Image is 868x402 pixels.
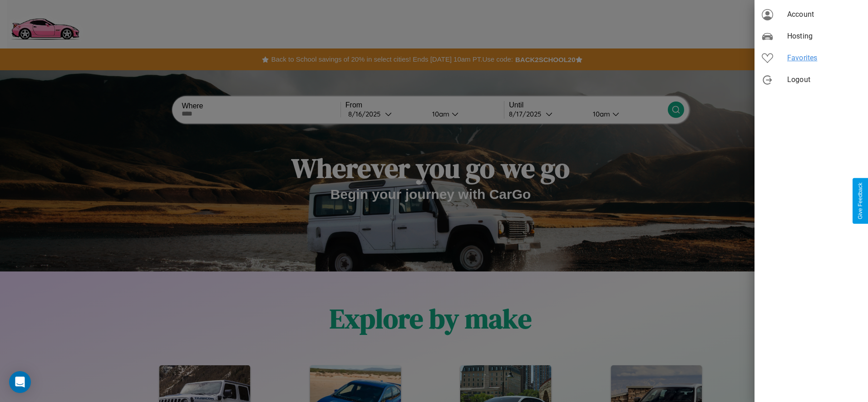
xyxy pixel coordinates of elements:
[755,47,868,69] div: Favorites
[857,183,863,219] div: Give Feedback
[787,74,861,85] span: Logout
[787,31,861,42] span: Hosting
[755,4,868,25] div: Account
[787,9,861,20] span: Account
[755,25,868,47] div: Hosting
[755,69,868,91] div: Logout
[9,371,31,393] div: Open Intercom Messenger
[787,53,861,63] span: Favorites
